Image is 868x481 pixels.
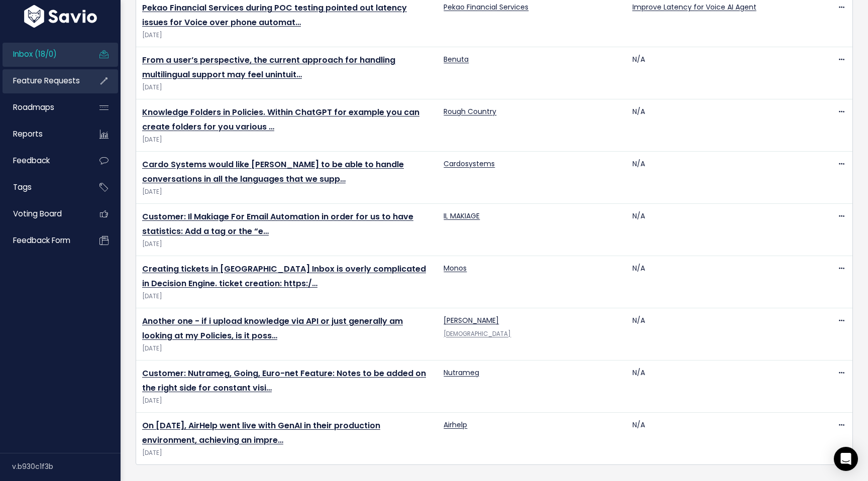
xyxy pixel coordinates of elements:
span: [DATE] [142,448,431,458]
a: [PERSON_NAME] [444,315,499,325]
span: Feature Requests [13,75,80,86]
img: logo-white.9d6f32f41409.svg [22,5,99,28]
a: Voting Board [3,202,83,225]
span: Voting Board [13,208,62,219]
td: N/A [626,152,815,204]
a: Cardo Systems would like [PERSON_NAME] to be able to handle conversations in all the languages th... [142,159,404,185]
div: Open Intercom Messenger [834,447,858,471]
a: Reports [3,123,83,146]
span: [DATE] [142,135,431,145]
a: On [DATE], AirHelp went live with GenAI in their production environment, achieving an impre… [142,420,380,446]
a: Tags [3,176,83,199]
a: Knowledge Folders in Policies. Within ChatGPT for example you can create folders for you various … [142,106,419,133]
a: Inbox (18/0) [3,43,83,66]
span: Tags [13,182,32,192]
span: Feedback [13,155,50,166]
a: Feedback form [3,229,83,252]
td: N/A [626,47,815,99]
span: [DATE] [142,343,431,354]
td: N/A [626,256,815,308]
a: IL MAKIAGE [444,211,480,221]
a: Cardosystems [444,159,495,169]
a: Nutrameg [444,368,479,378]
td: N/A [626,360,815,413]
span: [DATE] [142,291,431,302]
a: Benuta [444,54,469,64]
span: Inbox (18/0) [13,49,57,59]
span: [DATE] [142,82,431,93]
span: [DATE] [142,30,431,41]
a: Airhelp [444,420,467,430]
a: Another one - if i upload knowledge via API or just generally am looking at my Policies, is it poss… [142,315,403,341]
span: [DATE] [142,187,431,197]
a: Customer: Il Makiage For Email Automation in order for us to have statistics: Add a tag or the “e… [142,211,413,237]
a: Rough Country [444,106,496,116]
td: N/A [626,308,815,360]
a: Monos [444,263,467,273]
a: Feature Requests [3,69,83,92]
a: From a user’s perspective, the current approach for handling multilingual support may feel unintuit… [142,54,395,80]
span: Reports [13,129,43,139]
a: Creating tickets in [GEOGRAPHIC_DATA] Inbox is overly complicated in Decision Engine. ticket crea... [142,263,426,289]
a: Roadmaps [3,96,83,119]
a: Feedback [3,149,83,172]
span: [DATE] [142,396,431,406]
td: N/A [626,413,815,465]
a: Improve Latency for Voice AI Agent [632,2,756,12]
td: N/A [626,204,815,256]
span: [DATE] [142,239,431,250]
span: Roadmaps [13,102,54,112]
a: Pekao Financial Services during POC testing pointed out latency issues for Voice over phone automat… [142,2,407,28]
span: Feedback form [13,235,70,246]
a: [DEMOGRAPHIC_DATA] [444,330,511,338]
a: Pekao Financial Services [444,2,528,12]
a: Customer: Nutrameg, Going, Euro-net Feature: Notes to be added on the right side for constant visi… [142,368,426,394]
div: v.b930c1f3b [12,453,121,479]
td: N/A [626,99,815,152]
